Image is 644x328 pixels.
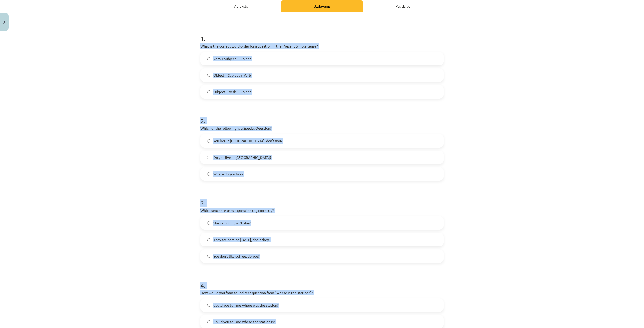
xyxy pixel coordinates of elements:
[213,73,251,78] span: Object + Subject + Verb
[200,109,444,124] h1: 2 .
[213,89,251,95] span: Subject + Verb + Object
[213,237,270,242] span: They are coming [DATE], don’t they?
[207,172,210,176] input: Where do you live?
[213,56,251,61] span: Verb + Subject + Object
[207,139,210,143] input: You live in [GEOGRAPHIC_DATA], don’t you?
[281,0,363,12] div: Uzdevums
[200,126,444,131] p: Which of the following is a Special Question?
[213,254,260,259] span: You don’t like coffee, do you?
[200,273,444,289] h1: 4 .
[213,138,283,144] span: You live in [GEOGRAPHIC_DATA], don’t you?
[207,74,210,77] input: Object + Subject + Verb
[213,220,251,226] span: She can swim, isn’t she?
[213,155,271,160] span: Do you live in [GEOGRAPHIC_DATA]?
[207,238,210,241] input: They are coming [DATE], don’t they?
[207,156,210,159] input: Do you live in [GEOGRAPHIC_DATA]?
[213,171,243,177] span: Where do you live?
[3,21,5,24] img: icon-close-lesson-0947bae3869378f0d4975bcd49f059093ad1ed9edebbc8119c70593378902aed.svg
[213,319,275,324] span: Could you tell me where the station is?
[200,208,444,213] p: Which sentence uses a question tag correctly?
[207,320,210,323] input: Could you tell me where the station is?
[213,303,279,308] span: Could you tell me where was the station?
[200,290,444,295] p: How would you form an indirect question from "Where is the station?"?
[207,304,210,307] input: Could you tell me where was the station?
[200,43,444,49] p: What is the correct word order for a question in the Present Simple tense?
[207,57,210,60] input: Verb + Subject + Object
[207,221,210,225] input: She can swim, isn’t she?
[207,255,210,258] input: You don’t like coffee, do you?
[207,90,210,93] input: Subject + Verb + Object
[200,26,444,42] h1: 1 .
[200,191,444,206] h1: 3 .
[200,0,281,12] div: Apraksts
[363,0,444,12] div: Palīdzība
